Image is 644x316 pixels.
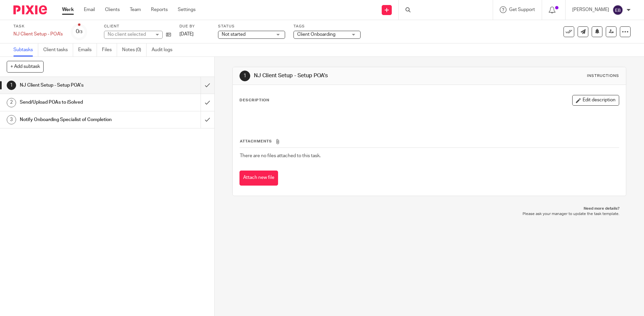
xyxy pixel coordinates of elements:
[612,5,623,15] img: svg%3E
[151,6,168,13] a: Reports
[254,72,444,79] h1: NJ Client Setup - Setup POA's
[572,6,609,13] p: [PERSON_NAME]
[20,115,136,125] h1: Notify Onboarding Specialist of Completion
[108,31,151,38] div: No client selected
[62,6,74,13] a: Work
[222,32,246,37] span: Not started
[239,171,278,186] button: Attach new file
[79,30,83,34] small: /3
[105,6,120,13] a: Clients
[7,115,16,124] div: 3
[572,95,619,106] button: Edit description
[240,139,272,143] span: Attachments
[179,24,210,29] label: Due by
[20,80,136,90] h1: NJ Client Setup - Setup POA's
[587,73,619,79] div: Instructions
[7,98,16,107] div: 2
[239,98,269,103] p: Description
[78,43,97,57] a: Emails
[13,31,63,37] div: NJ Client Setup - POA's
[13,43,38,57] a: Subtasks
[76,28,83,35] div: 0
[178,6,196,13] a: Settings
[152,43,177,57] a: Audit logs
[7,61,44,72] button: + Add subtask
[239,211,619,217] p: Please ask your manager to update the task template.
[13,24,63,29] label: Task
[240,153,321,158] span: There are no files attached to this task.
[297,32,335,37] span: Client Onboarding
[13,31,63,37] div: NJ Client Setup - POA&#39;s
[130,6,141,13] a: Team
[7,81,16,90] div: 1
[104,24,171,29] label: Client
[20,97,136,107] h1: Send/Upload POAs to iSolved
[239,71,250,81] div: 1
[102,43,117,57] a: Files
[239,206,619,211] p: Need more details?
[509,7,535,12] span: Get Support
[43,43,73,57] a: Client tasks
[179,32,194,36] span: [DATE]
[122,43,147,57] a: Notes (0)
[218,24,285,29] label: Status
[84,6,95,13] a: Email
[13,5,47,14] img: Pixie
[293,24,361,29] label: Tags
